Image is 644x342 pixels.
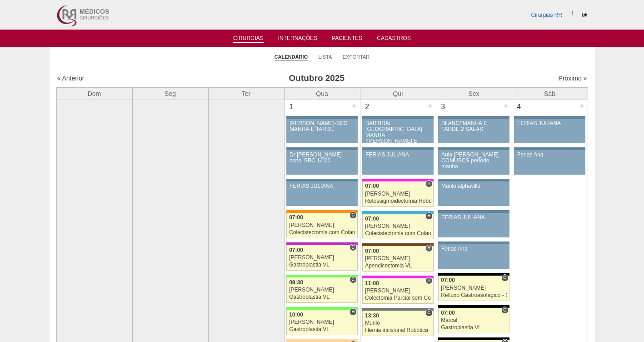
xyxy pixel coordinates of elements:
div: Murilo alphaville [441,183,506,189]
span: 07:00 [289,247,303,253]
div: + [350,100,358,112]
a: C 07:00 [PERSON_NAME] Gastroplastia VL [286,245,357,271]
div: Key: Aviso [286,116,357,119]
div: FERIAS JULIANA [365,152,430,158]
div: Key: Aviso [438,116,509,119]
div: Key: Bartira [286,339,357,342]
div: Key: Neomater [362,211,433,214]
div: [PERSON_NAME] [289,222,355,228]
div: Colecistectomia com Colangiografia VL [289,230,355,236]
a: C 13:30 Murilo Hernia incisional Robótica [362,311,433,336]
a: Aula [PERSON_NAME] COMUSCS período manha [438,150,509,175]
span: Hospital [425,212,432,220]
a: Pacientes [332,35,362,44]
span: Consultório [501,307,508,314]
div: Colectomia Parcial sem Colostomia VL [365,295,431,301]
div: Key: São Luiz - SCS [286,210,357,213]
a: C 07:00 [PERSON_NAME] Colecistectomia com Colangiografia VL [286,213,357,238]
a: H 07:00 [PERSON_NAME] Apendicectomia VL [362,246,433,272]
div: [PERSON_NAME] [289,287,355,293]
div: Key: Brasil [286,307,357,310]
div: Aula [PERSON_NAME] COMUSCS período manha [441,152,506,170]
a: Exportar [343,54,370,60]
div: + [578,100,586,112]
span: 07:00 [441,310,455,316]
div: Key: Pro Matre [362,179,433,181]
a: « Anterior [57,75,85,82]
a: H 10:00 [PERSON_NAME] Gastroplastia VL [286,310,357,335]
span: Consultório [349,276,356,283]
div: + [426,100,434,112]
div: Gastroplastia VL [289,294,355,300]
div: Gastroplastia VL [289,262,355,268]
div: Refluxo Gastroesofágico - Cirurgia VL [441,292,507,298]
a: FERIAS JULIANA [362,150,433,175]
div: Key: Santa Joana [362,243,433,246]
div: Key: Aviso [286,179,357,181]
div: Murilo [365,320,431,326]
a: FERIAS JULIANA [514,119,585,143]
a: Ferias Ana [514,150,585,175]
span: Hospital [425,245,432,252]
div: [PERSON_NAME] [289,319,355,325]
div: Ferias Ana [517,152,582,158]
div: Key: Brasil [286,275,357,277]
div: BLANC/ MANHÃ E TARDE 2 SALAS [441,121,506,132]
div: 3 [436,100,450,114]
a: Cadastros [377,35,411,44]
th: Ter [208,87,284,100]
div: 1 [285,100,299,114]
div: Key: Aviso [438,241,509,244]
th: Qua [284,87,360,100]
div: Key: Aviso [438,210,509,213]
div: Key: Aviso [438,147,509,150]
a: H 07:00 [PERSON_NAME] Colecistectomia com Colangiografia VL [362,214,433,239]
div: Key: Aviso [362,147,433,150]
div: 4 [512,100,526,114]
span: Consultório [501,274,508,282]
a: H 07:00 [PERSON_NAME] Retossigmoidectomia Robótica [362,181,433,207]
div: Key: Blanc [438,305,509,308]
div: [PERSON_NAME] [365,256,431,262]
th: Dom [56,87,132,100]
a: FERIAS JULIANA [438,213,509,237]
div: [PERSON_NAME] [365,223,431,229]
span: 11:00 [365,280,379,287]
span: Hospital [349,308,356,316]
a: BARTIRA/ [GEOGRAPHIC_DATA] MANHÃ ([PERSON_NAME] E ANA)/ SANTA JOANA -TARDE [362,119,433,143]
div: Key: Aviso [362,116,433,119]
div: FERIAS JULIANA [441,215,506,221]
div: [PERSON_NAME] [365,191,431,197]
div: Gastroplastia VL [441,325,507,331]
div: Apendicectomia VL [365,263,431,269]
div: Key: Maria Braido [286,242,357,245]
div: FERIAS JULIANA [517,121,582,126]
span: 09:30 [289,279,303,286]
div: [PERSON_NAME] [365,288,431,294]
a: Murilo alphaville [438,181,509,206]
a: Cirurgias [233,35,264,43]
th: Sex [436,87,512,100]
a: C 07:00 Marcal Gastroplastia VL [438,308,509,333]
div: Key: Blanc [438,273,509,276]
th: Sáb [512,87,588,100]
span: 07:00 [441,277,455,283]
span: Consultório [349,244,356,251]
span: Hospital [425,180,432,187]
i: Sair [582,12,587,18]
span: 10:00 [289,312,303,318]
div: Retossigmoidectomia Robótica [365,198,431,204]
a: Lista [319,54,332,60]
th: Qui [360,87,436,100]
a: BLANC/ MANHÃ E TARDE 2 SALAS [438,119,509,143]
a: Próximo » [558,75,587,82]
div: Key: Aviso [514,116,585,119]
div: + [502,100,510,112]
a: Ferias Ana [438,244,509,269]
a: C 09:30 [PERSON_NAME] Gastroplastia VL [286,277,357,303]
span: 07:00 [365,216,379,222]
div: FERIAS JULIANA [290,183,354,189]
div: BARTIRA/ [GEOGRAPHIC_DATA] MANHÃ ([PERSON_NAME] E ANA)/ SANTA JOANA -TARDE [365,121,430,156]
a: Dr [PERSON_NAME] cons. SBC 14:00 [286,150,357,175]
span: Hospital [425,277,432,284]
